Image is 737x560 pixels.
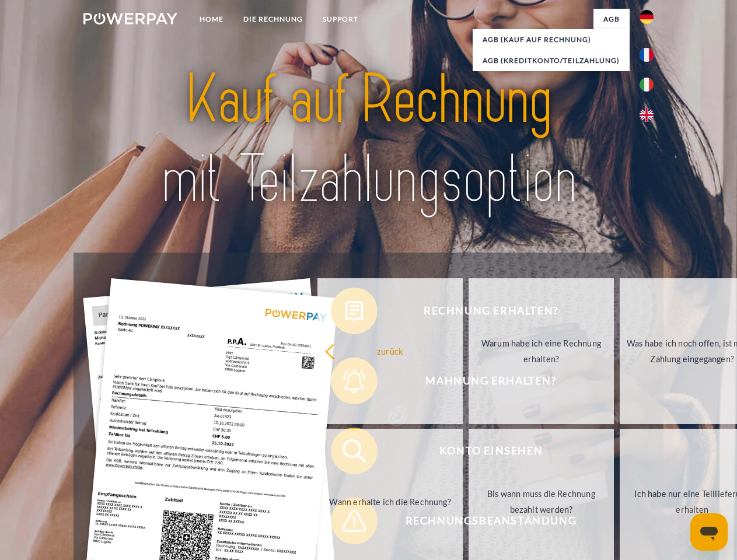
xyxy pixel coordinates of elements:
div: Bis wann muss die Rechnung bezahlt werden? [476,486,607,517]
img: fr [640,48,654,62]
a: AGB (Kreditkonto/Teilzahlung) [473,50,630,71]
iframe: Schaltfläche zum Öffnen des Messaging-Fensters [690,513,728,551]
img: de [640,10,654,24]
a: agb [593,9,630,30]
img: en [640,108,654,122]
img: title-powerpay_de.svg [111,56,626,223]
img: logo-powerpay-white.svg [83,13,177,24]
a: AGB (Kauf auf Rechnung) [473,29,630,50]
div: Wann erhalte ich die Rechnung? [324,494,456,509]
img: it [640,78,654,92]
div: zurück [324,343,456,359]
div: Warum habe ich eine Rechnung erhalten? [476,335,607,367]
a: SUPPORT [313,9,368,30]
a: DIE RECHNUNG [233,9,313,30]
a: Home [190,9,233,30]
